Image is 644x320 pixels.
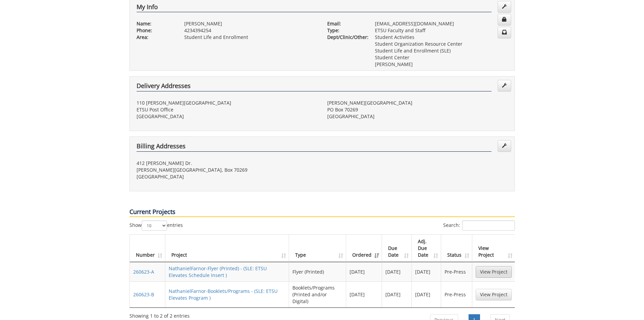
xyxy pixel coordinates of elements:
th: Ordered: activate to sort column ascending [346,235,382,262]
h4: Delivery Addresses [137,83,492,91]
p: [GEOGRAPHIC_DATA] [137,173,317,180]
a: Change Communication Preferences [498,27,511,38]
a: View Project [476,266,512,278]
p: Student Center [375,54,508,61]
th: Due Date: activate to sort column ascending [382,235,412,262]
p: [PERSON_NAME] [375,61,508,68]
label: Search: [443,220,515,231]
p: Student Activities [375,34,508,41]
th: Number: activate to sort column ascending [130,235,165,262]
td: [DATE] [412,262,442,281]
a: Edit Addresses [498,80,511,91]
td: Booklets/Programs (Printed and/or Digital) [289,281,346,307]
td: [DATE] [346,281,382,307]
p: Name: [137,20,174,27]
p: 4234394254 [184,27,317,34]
h4: My Info [137,4,492,13]
label: Show entries [129,220,183,231]
td: [DATE] [412,281,442,307]
a: 260623-A [133,269,154,275]
td: [DATE] [382,262,412,281]
th: View Project: activate to sort column ascending [472,235,515,262]
a: NathanielFarnor-Flyer (Printed) - (SLE: ETSU Elevates Schedule Insert ) [169,265,267,278]
div: Showing 1 to 2 of 2 entries [129,310,190,319]
p: PO Box 70269 [327,106,508,113]
td: Flyer (Printed) [289,262,346,281]
td: Pre-Press [441,281,472,307]
p: ETSU Faculty and Staff [375,27,508,34]
p: Dept/Clinic/Other: [327,34,365,41]
th: Project: activate to sort column ascending [165,235,289,262]
p: ETSU Post Office [137,106,317,113]
p: Phone: [137,27,174,34]
p: [EMAIL_ADDRESS][DOMAIN_NAME] [375,20,508,27]
a: NathanielFarnor-Booklets/Programs - (SLE: ETSU Elevates Program ) [169,288,278,301]
p: [GEOGRAPHIC_DATA] [327,113,508,120]
p: [PERSON_NAME] [184,20,317,27]
p: [GEOGRAPHIC_DATA] [137,113,317,120]
th: Type: activate to sort column ascending [289,235,346,262]
p: Area: [137,34,174,41]
p: Email: [327,20,365,27]
td: [DATE] [382,281,412,307]
input: Search: [462,220,515,231]
p: 110 [PERSON_NAME][GEOGRAPHIC_DATA] [137,100,317,106]
a: Edit Addresses [498,140,511,152]
h4: Billing Addresses [137,143,492,152]
p: Current Projects [129,208,515,217]
p: Student Life and Enrollment (SLE) [375,47,508,54]
p: Student Life and Enrollment [184,34,317,41]
p: Type: [327,27,365,34]
p: [PERSON_NAME][GEOGRAPHIC_DATA], Box 70269 [137,167,317,173]
a: 260623-B [133,291,154,298]
th: Status: activate to sort column ascending [441,235,472,262]
p: Student Organization Resource Center [375,41,508,47]
a: View Project [476,289,512,300]
th: Adj. Due Date: activate to sort column ascending [412,235,442,262]
select: Showentries [142,220,167,231]
td: Pre-Press [441,262,472,281]
a: Edit Info [498,1,511,13]
p: [PERSON_NAME][GEOGRAPHIC_DATA] [327,100,508,106]
a: Change Password [498,14,511,25]
td: [DATE] [346,262,382,281]
p: 412 [PERSON_NAME] Dr. [137,160,317,167]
